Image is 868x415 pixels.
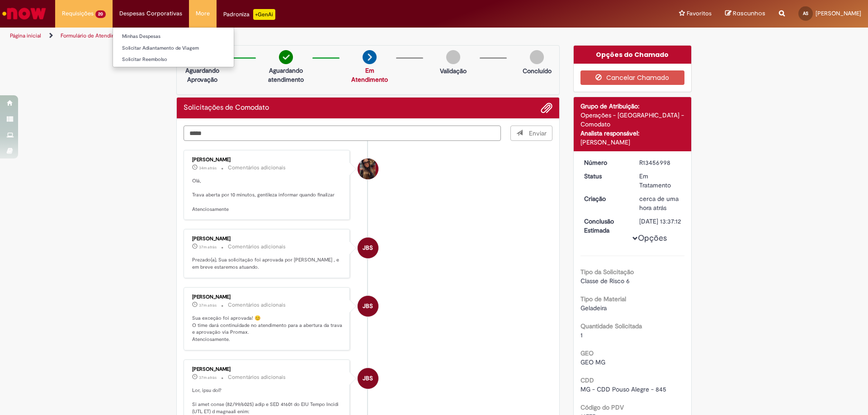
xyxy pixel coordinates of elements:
[199,375,217,380] span: 37m atrás
[358,368,378,389] div: Jacqueline Batista Shiota
[192,367,343,372] div: [PERSON_NAME]
[228,373,286,381] small: Comentários adicionais
[580,349,594,357] b: GEO
[358,159,378,179] div: Desiree da Silva Germano
[61,32,127,39] a: Formulário de Atendimento
[530,50,544,64] img: img-circle-grey.png
[363,237,373,259] span: JBS
[363,295,373,317] span: JBS
[119,9,182,18] span: Despesas Corporativas
[639,195,679,212] span: cerca de uma hora atrás
[279,50,293,64] img: check-circle-green.png
[228,301,286,309] small: Comentários adicionais
[580,385,666,393] span: MG - CDD Pouso Alegre - 845
[446,50,460,64] img: img-circle-grey.png
[113,32,234,42] a: Minhas Despesas
[199,303,217,308] span: 37m atrás
[351,66,388,84] a: Em Atendimento
[580,304,607,312] span: Geladeira
[363,368,373,389] span: JBS
[1,5,47,23] img: ServiceNow
[440,66,467,75] p: Validação
[577,217,633,235] dt: Conclusão Estimada
[580,403,624,411] b: Código do PDV
[10,32,41,39] a: Página inicial
[639,217,681,226] div: [DATE] 13:37:12
[574,46,692,64] div: Opções do Chamado
[639,158,681,167] div: R13456998
[541,102,552,114] button: Adicionar anexos
[7,28,572,44] ul: Trilhas de página
[363,50,377,64] img: arrow-next.png
[95,10,106,18] span: 20
[358,238,378,258] div: Jacqueline Batista Shiota
[580,277,630,285] span: Classe de Risco 6
[62,9,94,18] span: Requisições
[192,157,343,163] div: [PERSON_NAME]
[580,376,594,384] b: CDD
[803,10,808,16] span: AS
[192,236,343,242] div: [PERSON_NAME]
[192,315,343,343] p: Sua exceção foi aprovada! 😊 O time dará continuidade no atendimento para a abertura da trava e ap...
[358,296,378,317] div: Jacqueline Batista Shiota
[228,243,286,251] small: Comentários adicionais
[192,256,343,270] p: Prezado(a), Sua solicitação foi aprovada por [PERSON_NAME] , e em breve estaremos atuando.
[196,9,210,18] span: More
[199,375,217,380] time: 28/08/2025 11:37:01
[113,43,234,53] a: Solicitar Adiantamento de Viagem
[180,66,224,84] p: Aguardando Aprovação
[113,27,234,67] ul: Despesas Corporativas
[733,9,765,18] span: Rascunhos
[580,322,642,330] b: Quantidade Solicitada
[639,194,681,212] div: 28/08/2025 11:08:41
[580,358,605,366] span: GEO MG
[199,165,217,171] time: 28/08/2025 11:40:17
[228,164,286,172] small: Comentários adicionais
[199,244,217,250] time: 28/08/2025 11:37:12
[580,138,685,147] div: [PERSON_NAME]
[184,104,269,112] h2: Solicitações de Comodato Histórico de tíquete
[113,55,234,65] a: Solicitar Reembolso
[580,129,685,138] div: Analista responsável:
[577,172,633,181] dt: Status
[253,9,275,20] p: +GenAi
[580,111,685,129] div: Operações - [GEOGRAPHIC_DATA] - Comodato
[192,177,343,213] p: Olá, Trava aberta por 10 minutos, gentileza informar quando finalizar Atenciosamente
[184,126,501,141] textarea: Digite sua mensagem aqui...
[639,195,679,212] time: 28/08/2025 11:08:41
[199,244,217,250] span: 37m atrás
[580,295,626,303] b: Tipo de Material
[639,172,681,190] div: Em Tratamento
[580,268,634,276] b: Tipo da Solicitação
[523,66,552,75] p: Concluído
[725,9,765,18] a: Rascunhos
[580,331,583,339] span: 1
[577,158,633,167] dt: Número
[580,70,685,85] button: Cancelar Chamado
[223,9,275,20] div: Padroniza
[580,102,685,111] div: Grupo de Atribuição:
[816,9,861,17] span: [PERSON_NAME]
[577,194,633,203] dt: Criação
[199,165,217,171] span: 34m atrás
[264,66,308,84] p: Aguardando atendimento
[687,9,712,18] span: Favoritos
[192,294,343,300] div: [PERSON_NAME]
[199,303,217,308] time: 28/08/2025 11:37:07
